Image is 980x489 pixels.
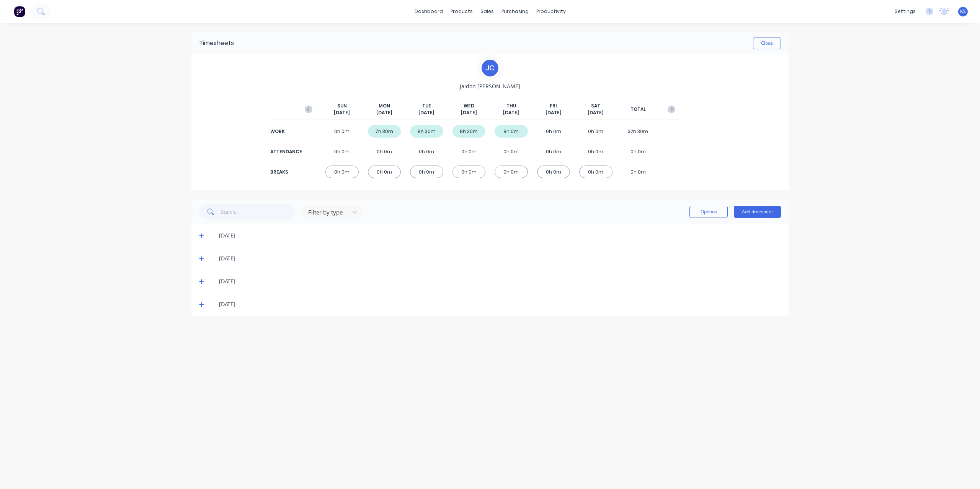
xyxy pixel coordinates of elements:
span: [DATE] [376,109,392,116]
span: FRI [550,102,557,109]
span: [DATE] [588,109,604,116]
div: products [447,6,477,17]
div: purchasing [498,6,532,17]
span: [DATE] [546,109,562,116]
div: 0h 0m [622,145,655,158]
div: 0h 0m [579,166,612,178]
span: WED [464,102,474,109]
div: 0h 0m [537,125,570,138]
div: BREAKS [270,169,301,175]
div: 0h 0m [622,166,655,178]
span: THU [506,102,516,109]
div: 0h 0m [537,145,570,158]
span: TOTAL [630,106,646,113]
div: 0h 0m [495,166,528,178]
input: Search... [220,204,295,219]
div: [DATE] [219,277,781,286]
div: productivity [532,6,570,17]
div: 0h 0m [495,145,528,158]
div: 0h 0m [579,145,612,158]
div: 0h 0m [410,166,443,178]
button: Close [753,37,781,49]
div: 0h 0m [368,166,401,178]
img: Factory [14,6,25,17]
div: 0h 0m [452,145,486,158]
div: 0h 0m [368,145,401,158]
span: MON [379,102,390,109]
div: J C [480,58,500,78]
span: [DATE] [503,109,519,116]
div: [DATE] [219,300,781,309]
div: 8h 30m [410,125,443,138]
div: 0h 0m [410,145,443,158]
div: Timesheets [199,39,234,48]
div: ATTENDANCE [270,148,301,155]
div: 32h 30m [622,125,655,138]
div: 0h 0m [579,125,612,138]
span: [DATE] [461,109,477,116]
div: 0h 0m [537,166,570,178]
span: SAT [591,102,600,109]
a: dashboard [411,6,447,17]
span: TUE [422,102,431,109]
div: 8h 30m [452,125,486,138]
span: [DATE] [334,109,350,116]
div: 0h 0m [325,145,359,158]
div: settings [891,6,920,17]
span: Jaidon [PERSON_NAME] [460,82,520,90]
span: KS [960,8,966,15]
span: SUN [337,102,347,109]
div: 0h 0m [325,125,359,138]
div: 8h 0m [495,125,528,138]
div: [DATE] [219,231,781,240]
div: 7h 30m [368,125,401,138]
button: Add timesheet [734,206,781,218]
span: [DATE] [418,109,434,116]
div: sales [477,6,498,17]
div: [DATE] [219,254,781,263]
div: 0h 0m [452,166,486,178]
div: WORK [270,128,301,135]
button: Options [689,206,728,218]
div: 0h 0m [325,166,359,178]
